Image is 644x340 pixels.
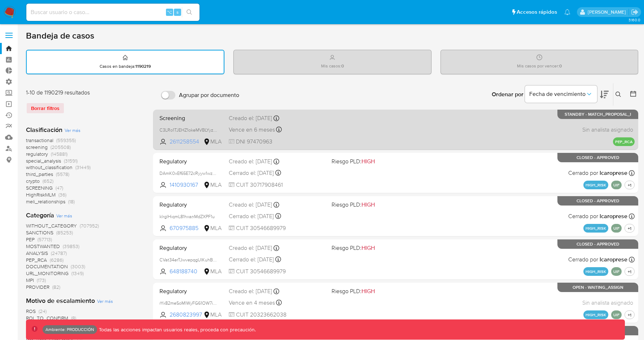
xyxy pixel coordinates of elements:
[26,8,200,17] input: Buscar usuario o caso...
[176,9,179,16] span: s
[97,326,256,333] p: Todas las acciones impactan usuarios reales, proceda con precaución.
[564,9,570,15] a: Notificaciones
[182,7,197,17] button: search-icon
[167,9,172,16] span: ⌥
[631,8,639,16] a: Salir
[517,8,557,16] span: Accesos rápidos
[45,328,94,331] p: Ambiente: PRODUCCIÓN
[588,9,628,16] p: maximiliano.farias@mercadolibre.com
